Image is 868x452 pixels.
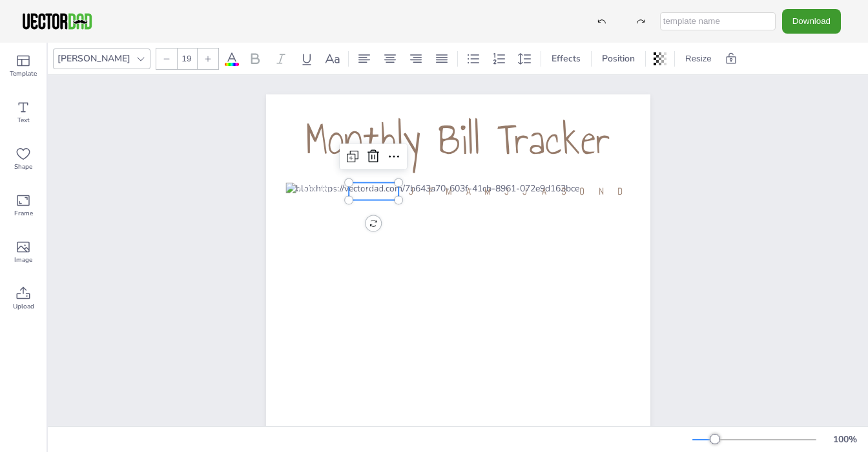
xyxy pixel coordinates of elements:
div: 100 % [829,433,860,446]
span: Text [17,115,30,125]
span: J [409,185,413,197]
span: D [617,185,623,197]
span: Effects [549,52,583,65]
img: VectorDad-1.png [21,12,94,31]
span: Shape [14,162,32,172]
span: A [466,185,471,197]
span: M [446,185,452,197]
span: BILL [364,182,383,199]
span: S [561,185,566,197]
button: Download [782,9,841,33]
span: Position [599,52,637,65]
span: N [599,185,604,197]
span: Upload [13,301,34,312]
div: [PERSON_NAME] [55,50,133,67]
input: template name [660,12,776,30]
span: Monthly Bill Tracker [305,105,610,173]
span: J [504,185,509,197]
span: AMOUNT [297,182,336,199]
span: Frame [14,208,33,219]
span: M [484,185,491,197]
span: Image [14,255,32,265]
span: J [522,185,527,197]
span: Template [10,69,37,79]
span: A [542,185,546,197]
span: O [579,185,584,197]
button: Resize [680,48,717,69]
span: F [428,185,433,197]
